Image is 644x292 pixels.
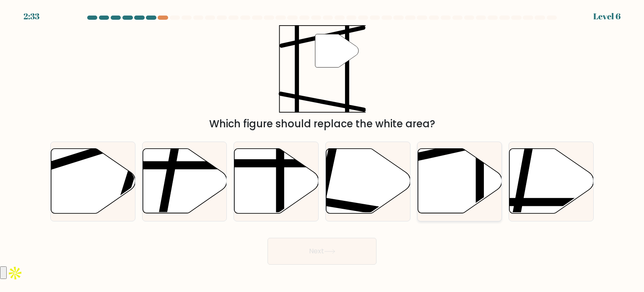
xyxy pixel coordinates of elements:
g: " [315,34,358,67]
div: Level 6 [593,10,621,23]
div: 2:33 [23,10,39,23]
img: Apollo [7,265,23,281]
button: Next [267,238,377,265]
div: Which figure should replace the white area? [55,116,589,132]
